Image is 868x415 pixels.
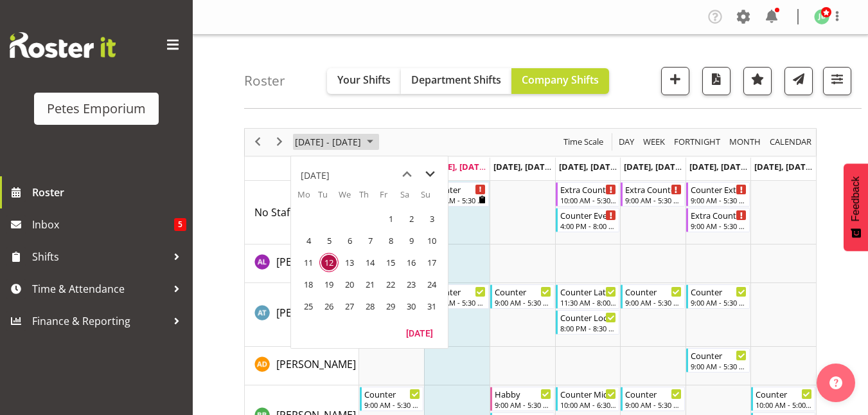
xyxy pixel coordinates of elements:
span: Sunday, August 3, 2025 [422,209,441,228]
div: 9:00 AM - 5:30 PM [691,195,747,205]
button: Department Shifts [401,68,511,94]
div: Amelia Denz"s event - Counter Begin From Saturday, August 16, 2025 at 9:00:00 AM GMT+12:00 Ends A... [686,348,750,373]
span: Saturday, August 30, 2025 [402,297,421,316]
button: Your Shifts [327,68,401,94]
div: 9:00 AM - 5:30 PM [364,400,421,410]
div: Alex-Micheal Taniwha"s event - Counter Begin From Wednesday, August 13, 2025 at 9:00:00 AM GMT+12... [490,284,554,309]
span: Wednesday, August 27, 2025 [340,297,359,316]
div: title [301,163,330,189]
div: 10:00 AM - 5:30 PM [560,195,617,205]
span: calendar [768,134,813,150]
span: [PERSON_NAME] [276,357,356,371]
div: Petes Emporium [47,99,146,118]
span: Week [642,134,666,150]
button: next month [418,163,441,186]
div: Counter [691,285,747,298]
a: [PERSON_NAME] [276,356,356,372]
div: Alex-Micheal Taniwha"s event - Counter Begin From Saturday, August 16, 2025 at 9:00:00 AM GMT+12:... [686,284,750,309]
span: Time & Attendance [32,279,167,299]
span: Saturday, August 23, 2025 [402,275,421,294]
div: Beena Beena"s event - Counter Begin From Friday, August 15, 2025 at 9:00:00 AM GMT+12:00 Ends At ... [621,387,685,411]
button: August 2025 [293,134,379,150]
div: Alex-Micheal Taniwha"s event - Counter Late Shift Begin From Thursday, August 14, 2025 at 11:30:0... [556,284,620,309]
th: We [339,189,359,208]
div: No Staff Member"s event - Extra Counter Begin From Saturday, August 16, 2025 at 9:00:00 AM GMT+12... [686,208,750,232]
button: Timeline Month [727,134,763,150]
span: Finance & Reporting [32,311,167,331]
span: Feedback [850,176,862,221]
span: Sunday, August 10, 2025 [422,231,441,250]
div: Beena Beena"s event - Counter Mid Shift Begin From Thursday, August 14, 2025 at 10:00:00 AM GMT+1... [556,387,620,411]
td: Alex-Micheal Taniwha resource [245,283,359,347]
img: jodine-bunn132.jpg [814,9,829,24]
th: Th [359,189,380,208]
h4: Roster [244,73,285,88]
span: Monday, August 4, 2025 [299,231,318,250]
span: Your Shifts [337,73,391,87]
span: [DATE], [DATE] [493,161,552,172]
button: Feedback - Show survey [844,163,868,251]
div: Counter Mid Shift [560,387,617,400]
span: Thursday, August 7, 2025 [360,231,380,250]
span: Saturday, August 9, 2025 [402,231,421,250]
th: Tu [318,189,339,208]
div: Counter [364,387,421,400]
td: Tuesday, August 12, 2025 [318,252,339,273]
span: Wednesday, August 20, 2025 [340,275,359,294]
div: Extra Counter [691,208,747,221]
span: Month [728,134,762,150]
div: No Staff Member"s event - Counter Begin From Tuesday, August 12, 2025 at 9:00:00 AM GMT+12:00 End... [425,182,489,207]
div: No Staff Member"s event - Counter Evening Begin From Thursday, August 14, 2025 at 4:00:00 PM GMT+... [556,208,620,232]
img: Rosterit website logo [10,32,116,58]
button: Download a PDF of the roster according to the set date range. [702,67,731,95]
span: Thursday, August 14, 2025 [360,253,380,272]
span: Fortnight [673,134,722,150]
button: Month [768,134,814,150]
button: Send a list of all shifts for the selected filtered period to all rostered employees. [784,67,813,95]
div: Counter Evening [560,208,617,221]
button: Company Shifts [511,68,609,94]
div: August 11 - 17, 2025 [290,129,381,156]
td: Amelia Denz resource [245,347,359,385]
button: Filter Shifts [823,67,851,95]
div: 11:30 AM - 8:00 PM [560,297,617,308]
div: 9:00 AM - 5:30 PM [691,221,747,231]
div: 9:00 AM - 5:30 PM [625,400,682,410]
div: Habby [495,387,551,400]
th: Su [421,189,441,208]
span: [DATE] - [DATE] [294,134,362,150]
span: [PERSON_NAME] [276,306,356,320]
span: [DATE], [DATE] [689,161,748,172]
div: 10:00 AM - 5:00 PM [756,400,812,410]
span: [DATE], [DATE] [754,161,813,172]
button: Timeline Week [641,134,668,150]
span: Saturday, August 16, 2025 [402,253,421,272]
div: 9:00 AM - 5:30 PM [625,195,682,205]
span: Sunday, August 17, 2025 [422,253,441,272]
span: Friday, August 8, 2025 [381,231,400,250]
span: Company Shifts [522,73,599,87]
span: [DATE], [DATE] [624,161,682,172]
span: Sunday, August 24, 2025 [422,275,441,294]
span: [DATE], [DATE] [559,161,617,172]
div: 9:00 AM - 5:30 PM [625,297,682,308]
span: Tuesday, August 5, 2025 [319,231,339,250]
span: Time Scale [562,134,605,150]
span: Sunday, August 31, 2025 [422,297,441,316]
span: Monday, August 25, 2025 [299,297,318,316]
span: Day [617,134,635,150]
div: 9:00 AM - 5:30 PM [495,400,551,410]
span: Monday, August 18, 2025 [299,275,318,294]
button: Today [398,324,441,342]
div: 9:00 AM - 5:30 PM [429,297,486,308]
th: Mo [297,189,318,208]
div: 8:00 PM - 8:30 PM [560,323,617,333]
span: Inbox [32,215,174,234]
div: No Staff Member"s event - Extra Counter Begin From Friday, August 15, 2025 at 9:00:00 AM GMT+12:0... [621,182,685,207]
span: Thursday, August 28, 2025 [360,297,380,316]
span: Saturday, August 2, 2025 [402,209,421,228]
div: Alex-Micheal Taniwha"s event - Counter Begin From Tuesday, August 12, 2025 at 9:00:00 AM GMT+12:0... [425,284,489,309]
div: Extra Counter [625,183,682,196]
button: previous month [395,163,418,186]
button: Previous [249,134,267,150]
